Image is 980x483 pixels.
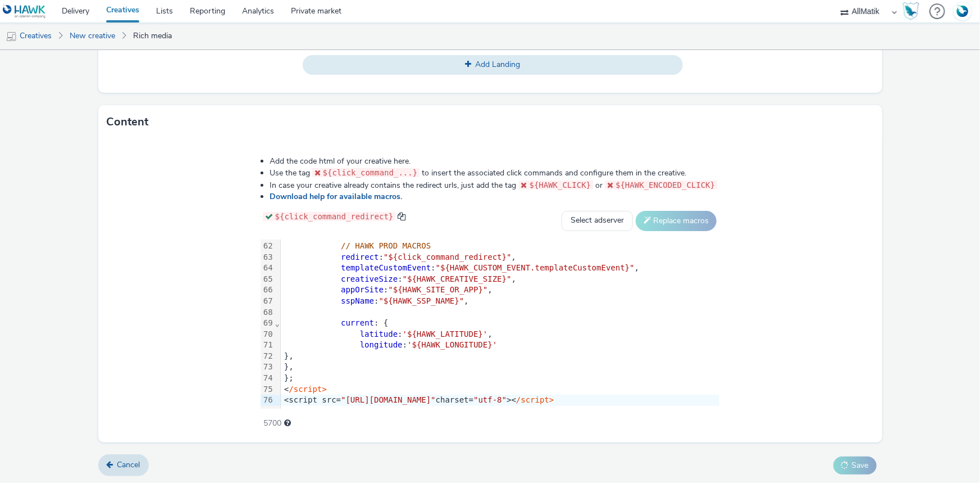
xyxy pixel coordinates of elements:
[636,211,717,231] button: Replace macros
[261,274,275,285] div: 65
[281,263,719,274] div: : ,
[833,457,877,475] button: Save
[270,156,720,167] li: Add the code html of your creative here.
[281,384,719,395] div: <
[281,373,719,384] div: };
[117,459,140,470] span: Cancel
[281,274,719,285] div: : ,
[275,319,280,328] span: Fold line
[341,318,374,327] span: current
[852,460,869,471] span: Save
[530,180,591,189] span: ${HAWK_CLICK}
[341,296,374,305] span: sspName
[261,307,275,318] div: 68
[281,351,719,362] div: },
[261,384,275,395] div: 75
[261,285,275,296] div: 66
[64,22,121,49] a: New creative
[127,22,177,49] a: Rich media
[275,212,394,221] span: ${click_command_redirect}
[360,340,403,349] span: longitude
[261,241,275,252] div: 62
[263,418,281,429] span: 5700
[516,395,554,404] span: /script>
[281,296,719,307] div: : ,
[261,351,275,362] div: 72
[407,340,497,349] span: '${HAWK_LONGITUDE}'
[3,4,46,19] img: undefined Logo
[261,340,275,351] div: 71
[281,318,719,329] div: : {
[341,395,436,404] span: "[URL][DOMAIN_NAME]"
[281,329,719,340] div: : ,
[261,263,275,274] div: 64
[403,274,512,283] span: "${HAWK_CREATIVE_SIZE}"
[281,340,719,351] div: :
[384,252,512,261] span: "${click_command_redirect}"
[341,241,431,250] span: // HAWK PROD MACROS
[281,285,719,296] div: : ,
[616,180,715,189] span: ${HAWK_ENCODED_CLICK}
[954,3,971,20] img: Account FR
[270,167,720,179] li: Use the tag to insert the associated click commands and configure them in the creative.
[261,362,275,373] div: 73
[902,2,919,20] img: Hawk Academy
[6,31,17,42] img: mobile
[303,55,683,74] button: Add Landing
[902,2,924,20] a: Hawk Academy
[270,191,407,202] a: Download help for available macros.
[398,213,405,220] span: copy to clipboard
[476,59,521,70] span: Add Landing
[284,418,291,429] div: Maximum recommended length: 3000 characters.
[261,318,275,329] div: 69
[107,114,149,130] h3: Content
[281,395,719,406] div: <script src= charset= ><
[261,373,275,384] div: 74
[360,329,398,338] span: latitude
[341,274,398,283] span: creativeSize
[261,329,275,340] div: 70
[436,263,635,272] span: "${HAWK_CUSTOM_EVENT.templateCustomEvent}"
[388,285,487,294] span: "${HAWK_SITE_OR_APP}"
[341,263,431,272] span: templateCustomEvent
[261,252,275,263] div: 63
[261,296,275,307] div: 67
[281,362,719,373] div: },
[379,296,464,305] span: "${HAWK_SSP_NAME}"
[323,168,418,177] span: ${click_command_...}
[261,395,275,406] div: 76
[289,385,326,394] span: /script>
[98,454,149,476] a: Cancel
[341,285,384,294] span: appOrSite
[403,329,488,338] span: '${HAWK_LATITUDE}'
[473,395,507,404] span: "utf-8"
[270,179,720,191] li: In case your creative already contains the redirect urls, just add the tag or
[281,252,719,263] div: : ,
[341,252,379,261] span: redirect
